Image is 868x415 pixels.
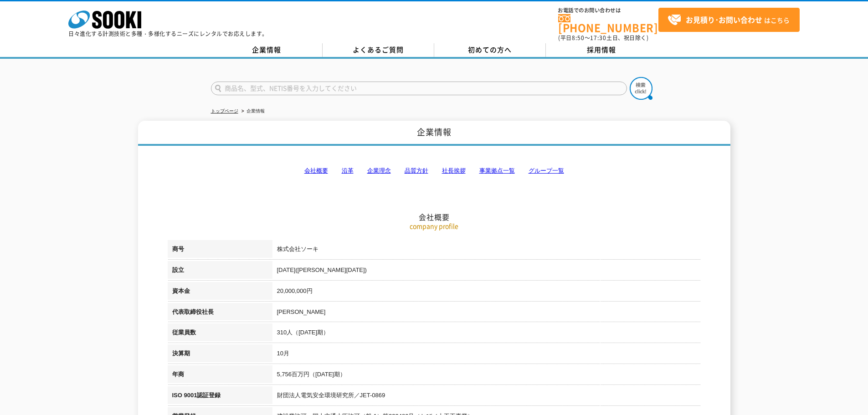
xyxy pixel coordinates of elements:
span: 17:30 [590,34,606,42]
a: 沿革 [342,167,354,174]
td: 310人（[DATE]期） [272,323,701,344]
span: はこちら [668,13,790,27]
th: 設立 [168,261,272,282]
a: 事業拠点一覧 [479,167,515,174]
h1: 企業情報 [138,121,730,146]
span: 初めての方へ [468,45,512,55]
td: 財団法人電気安全環境研究所／JET-0869 [272,386,701,407]
a: よくあるご質問 [323,43,434,57]
span: お電話でのお問い合わせは [558,8,658,13]
a: 品質方針 [405,167,428,174]
th: 決算期 [168,344,272,365]
a: 初めての方へ [434,43,546,57]
span: 8:50 [572,34,585,42]
span: (平日 ～ 土日、祝日除く) [558,34,648,42]
p: company profile [168,221,701,231]
strong: お見積り･お問い合わせ [686,14,762,25]
td: [DATE]([PERSON_NAME][DATE]) [272,261,701,282]
a: [PHONE_NUMBER] [558,14,658,33]
td: 5,756百万円（[DATE]期） [272,365,701,386]
a: お見積り･お問い合わせはこちら [658,8,800,32]
th: ISO 9001認証登録 [168,386,272,407]
a: 採用情報 [546,43,657,57]
a: 会社概要 [304,167,328,174]
a: 企業理念 [367,167,391,174]
th: 年商 [168,365,272,386]
a: 企業情報 [211,43,323,57]
td: 20,000,000円 [272,282,701,303]
img: btn_search.png [630,77,652,100]
p: 日々進化する計測技術と多種・多様化するニーズにレンタルでお応えします。 [68,31,268,36]
td: [PERSON_NAME] [272,303,701,324]
th: 代表取締役社長 [168,303,272,324]
input: 商品名、型式、NETIS番号を入力してください [211,82,627,95]
th: 従業員数 [168,323,272,344]
a: グループ一覧 [529,167,564,174]
td: 10月 [272,344,701,365]
h2: 会社概要 [168,121,701,222]
a: 社長挨拶 [442,167,466,174]
th: 商号 [168,240,272,261]
a: トップページ [211,108,238,113]
th: 資本金 [168,282,272,303]
li: 企業情報 [240,107,265,116]
td: 株式会社ソーキ [272,240,701,261]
